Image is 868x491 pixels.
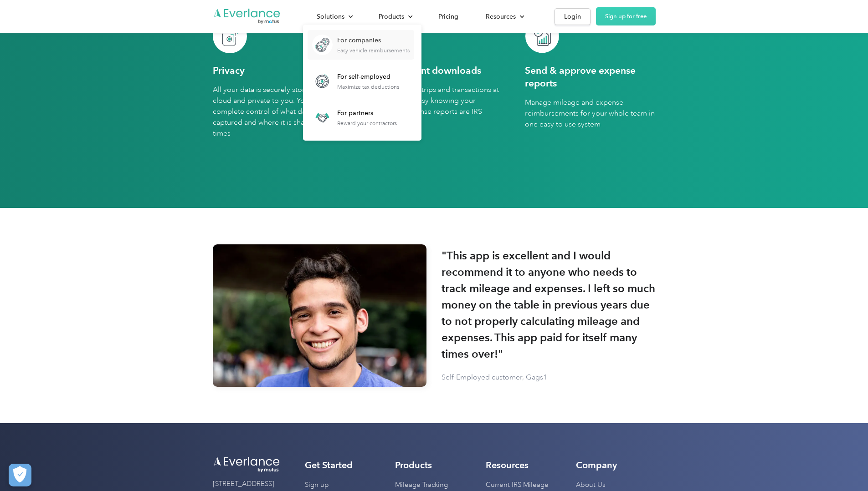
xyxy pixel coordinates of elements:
[564,11,581,22] div: Login
[337,84,399,90] div: Maximize tax deductions
[337,120,397,127] div: Reward your contractors
[442,371,547,384] p: Self-Employed customer, Gags1
[337,36,410,45] div: For companies
[213,244,427,387] img: a young man with a purple shirt smiling
[303,25,421,141] nav: Solutions
[308,9,360,25] div: Solutions
[395,460,432,471] h4: Products
[337,72,399,81] div: For self-employed
[555,8,591,25] a: Login
[477,9,532,25] div: Resources
[486,11,516,22] div: Resources
[308,66,404,96] a: For self-employedMaximize tax deductions
[305,460,353,471] h4: Get Started
[9,464,31,486] button: Cookies Settings
[213,8,281,25] a: Go to homepage
[213,84,344,139] p: All your data is securely stored in the cloud and private to you. You’re in complete control of w...
[486,460,529,471] h4: Resources
[596,7,656,25] a: Sign up for free
[429,9,467,25] a: Pricing
[369,64,481,77] h3: IRS compliant downloads
[525,64,656,90] h3: Send & approve expense reports
[379,11,404,22] div: Products
[369,84,499,128] p: Download your trips and transactions at anytime. Rest easy knowing your mileage & expense reports...
[308,30,414,60] a: For companiesEasy vehicle reimbursements
[525,97,656,130] p: Manage mileage and expense reimbursements for your whole team in one easy to use system
[442,248,656,362] strong: "This app is excellent and I would recommend it to anyone who needs to track mileage and expenses...
[370,9,420,25] div: Products
[438,11,458,22] div: Pricing
[317,11,344,22] div: Solutions
[337,47,410,54] div: Easy vehicle reimbursements
[337,109,397,118] div: For partners
[213,64,245,77] h3: Privacy
[213,456,281,473] img: Everlance logo white
[308,103,401,132] a: For partnersReward your contractors
[576,460,617,471] h4: Company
